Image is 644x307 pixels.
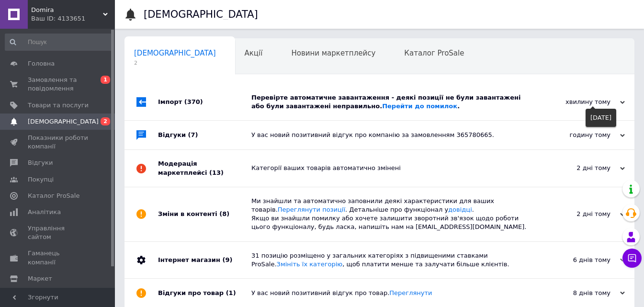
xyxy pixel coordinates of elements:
[28,134,89,151] span: Показники роботи компанії
[28,175,54,184] span: Покупці
[226,289,236,296] span: (1)
[622,249,642,268] button: Чат з покупцем
[245,49,263,57] span: Акції
[404,49,464,57] span: Каталог ProSale
[529,256,625,264] div: 6 днів тому
[158,121,251,149] div: Відгуки
[158,150,251,186] div: Модерація маркетплейсі
[158,187,251,241] div: Зміни в контенті
[144,9,258,20] h1: [DEMOGRAPHIC_DATA]
[134,59,216,67] span: 2
[209,169,224,176] span: (13)
[28,249,89,266] span: Гаманець компанії
[28,117,99,126] span: [DEMOGRAPHIC_DATA]
[251,164,529,172] div: Категорії ваших товарів автоматично змінені
[448,206,472,213] a: довідці
[31,14,115,23] div: Ваш ID: 4133651
[222,256,232,263] span: (9)
[31,6,103,14] span: Domira
[529,164,625,172] div: 2 дні тому
[251,289,529,297] div: У вас новий позитивний відгук про товар.
[28,192,79,200] span: Каталог ProSale
[28,274,52,283] span: Маркет
[158,84,251,120] div: Імпорт
[278,206,345,213] a: Переглянути позиції
[251,93,529,111] div: Перевірте автоматичне завантаження - деякі позиції не були завантажені або були завантажені непра...
[28,208,61,216] span: Аналітика
[28,224,89,241] span: Управління сайтом
[529,210,625,218] div: 2 дні тому
[101,76,110,84] span: 1
[184,98,203,105] span: (370)
[28,159,53,167] span: Відгуки
[389,289,432,296] a: Переглянути
[134,49,216,57] span: [DEMOGRAPHIC_DATA]
[382,102,457,110] a: Перейти до помилок
[28,59,55,68] span: Головна
[586,109,616,127] div: [DATE]
[251,197,529,232] div: Ми знайшли та автоматично заповнили деякі характеристики для ваших товарів. . Детальніше про функ...
[28,76,89,93] span: Замовлення та повідомлення
[28,101,89,110] span: Товари та послуги
[529,289,625,297] div: 8 днів тому
[529,131,625,139] div: годину тому
[188,131,198,138] span: (7)
[219,210,229,217] span: (8)
[251,251,529,269] div: 31 позицію розміщено у загальних категоріях з підвищеними ставками ProSale. , щоб платити менше т...
[291,49,375,57] span: Новини маркетплейсу
[101,117,110,125] span: 2
[5,34,113,51] input: Пошук
[529,98,625,106] div: хвилину тому
[277,261,343,268] a: Змініть їх категорію
[251,131,529,139] div: У вас новий позитивний відгук про компанію за замовленням 365780665.
[158,242,251,278] div: Інтернет магазин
